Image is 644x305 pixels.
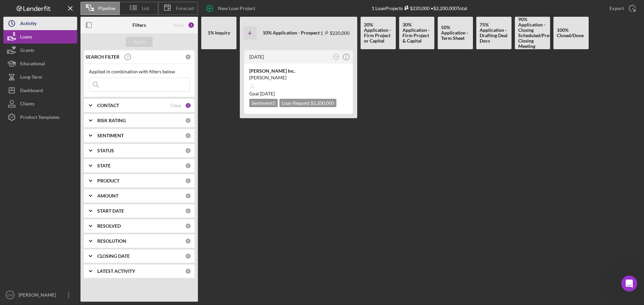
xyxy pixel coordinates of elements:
[133,37,146,47] div: Apply
[320,30,350,36] div: 1 $220,000
[97,103,119,108] b: CONTACT
[201,2,262,15] button: New Loan Project
[185,148,191,154] div: 0
[20,17,37,32] div: Activity
[557,27,585,38] b: 100% Closed/Done
[480,22,508,44] b: 75% Application - Drafting Deal Docs
[3,30,77,44] button: Loans
[3,57,77,70] button: Educational
[364,22,392,44] b: 20% Application - Firm Project or Capital
[249,68,348,74] div: [PERSON_NAME] Inc.
[173,22,184,28] div: Reset
[372,5,467,11] div: 1 Loan Projects • $2,200,000 Total
[208,30,230,35] b: 1% Inquiry
[185,102,191,108] div: 1
[97,253,130,259] b: CLOSING DATE
[311,100,334,106] span: $2,200,000
[249,74,348,81] div: [PERSON_NAME]
[332,52,341,61] button: CM
[3,84,77,97] button: Dashboard
[249,91,275,96] span: Goal
[17,288,60,303] div: [PERSON_NAME]
[3,70,77,84] button: Long-Term
[97,269,135,274] b: LATEST ACTIVITY
[97,133,124,138] b: SENTIMENT
[97,223,121,229] b: RESOLVED
[185,208,191,214] div: 0
[185,223,191,229] div: 0
[621,276,637,292] iframe: Intercom live chat
[3,288,77,302] button: CM[PERSON_NAME]
[20,30,32,45] div: Loans
[20,84,43,99] div: Dashboard
[170,103,182,108] div: Clear
[97,208,124,214] b: START DATE
[185,268,191,274] div: 0
[402,22,431,44] b: 30% Application - Firm Project & Capital
[97,148,114,153] b: STATUS
[243,49,354,115] a: [DATE]CM[PERSON_NAME] Inc.[PERSON_NAME]Goal [DATE]Sentiment5Loan Request $2,200,000
[3,17,77,30] button: Activity
[8,293,13,297] text: CM
[126,37,153,47] button: Apply
[518,17,551,49] b: 90% Application - Closing Scheduled/Pre-Closing Meeting
[20,70,42,85] div: Long-Term
[279,99,336,107] div: Loan Request
[185,253,191,259] div: 0
[97,193,118,199] b: AMOUNT
[98,6,115,11] span: Pipeline
[97,238,126,244] b: RESOLUTION
[249,99,278,107] div: Sentiment 5
[3,44,77,57] button: Grants
[97,118,126,123] b: RISK RATING
[142,6,149,11] span: List
[185,238,191,244] div: 0
[185,163,191,169] div: 0
[185,193,191,199] div: 0
[609,2,624,15] div: Export
[249,54,264,60] time: 2025-07-09 19:43
[185,178,191,184] div: 0
[20,97,35,112] div: Clients
[263,30,320,35] b: 10% Application - Prospect
[132,22,146,28] b: Filters
[403,5,430,11] div: $220,000
[97,178,119,183] b: PRODUCT
[20,110,59,126] div: Product Templates
[20,44,34,59] div: Grants
[188,22,195,28] div: 1
[334,56,338,58] text: CM
[185,133,191,139] div: 0
[20,57,45,72] div: Educational
[441,25,470,41] b: 50% Application - Term Sheet
[97,163,111,168] b: STATE
[3,110,77,124] button: Product Templates
[176,6,194,11] span: Forecast
[89,69,190,74] div: Applied in combination with filters below
[603,2,641,15] button: Export
[3,97,77,110] button: Clients
[260,91,275,96] time: 10/07/2025
[185,54,191,60] div: 0
[218,2,255,15] div: New Loan Project
[86,54,119,60] b: SEARCH FILTER
[185,118,191,124] div: 0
